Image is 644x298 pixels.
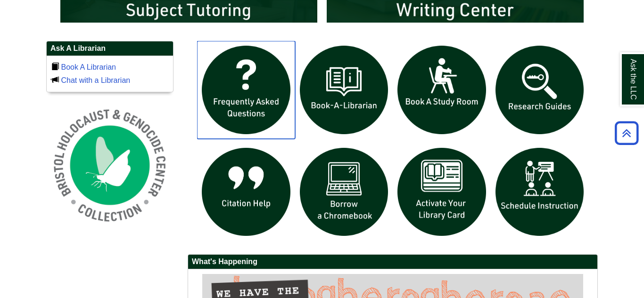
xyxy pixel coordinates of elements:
a: Chat with a Librarian [61,76,130,84]
a: Back to Top [611,127,642,139]
img: Borrow a chromebook icon links to the borrow a chromebook web page [295,143,393,241]
img: citation help icon links to citation help guide page [197,143,295,241]
img: frequently asked questions [197,41,295,139]
img: activate Library Card icon links to form to activate student ID into library card [393,143,491,241]
div: slideshow [197,41,588,245]
h2: What's Happening [188,255,597,269]
h2: Ask A Librarian [47,41,173,56]
a: Book A Librarian [61,63,116,71]
img: Research Guides icon links to research guides web page [491,41,589,139]
img: For faculty. Schedule Library Instruction icon links to form. [491,143,589,241]
img: Holocaust and Genocide Collection [46,102,173,229]
img: Book a Librarian icon links to book a librarian web page [295,41,393,139]
img: book a study room icon links to book a study room web page [393,41,491,139]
